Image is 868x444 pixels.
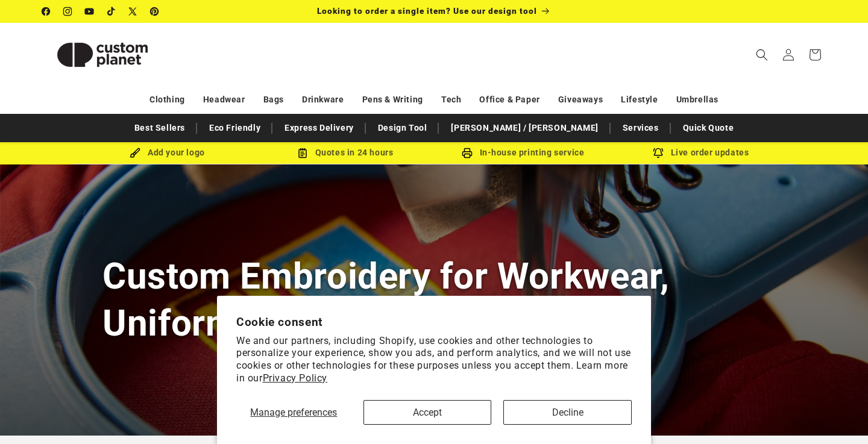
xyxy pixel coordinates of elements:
[612,145,790,160] div: Live order updates
[372,117,433,139] a: Design Tool
[236,335,632,385] p: We and our partners, including Shopify, use cookies and other technologies to personalize your ex...
[203,117,266,139] a: Eco Friendly
[149,89,185,110] a: Clothing
[78,145,256,160] div: Add your logo
[749,42,775,68] summary: Search
[203,89,245,110] a: Headwear
[363,400,492,425] button: Accept
[462,148,473,158] img: In-house printing
[677,117,740,139] a: Quick Quote
[317,6,537,16] span: Looking to order a single item? Use our design tool
[445,117,604,139] a: [PERSON_NAME] / [PERSON_NAME]
[128,117,191,139] a: Best Sellers
[503,400,632,425] button: Decline
[434,145,612,160] div: In-house printing service
[278,117,360,139] a: Express Delivery
[621,89,658,110] a: Lifestyle
[250,407,337,418] span: Manage preferences
[42,28,163,82] img: Custom Planet
[558,89,603,110] a: Giveaways
[302,89,344,110] a: Drinkware
[653,148,664,158] img: Order updates
[130,148,140,158] img: Brush Icon
[263,89,284,110] a: Bags
[362,89,423,110] a: Pens & Writing
[236,400,351,425] button: Manage preferences
[617,117,665,139] a: Services
[256,145,434,160] div: Quotes in 24 hours
[297,148,308,158] img: Order Updates Icon
[263,372,327,384] a: Privacy Policy
[441,89,461,110] a: Tech
[479,89,539,110] a: Office & Paper
[676,89,719,110] a: Umbrellas
[808,386,868,444] iframe: Chat Widget
[102,253,766,346] h1: Custom Embroidery for Workwear, Uniforms & Sportswear
[38,23,168,86] a: Custom Planet
[236,315,632,329] h2: Cookie consent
